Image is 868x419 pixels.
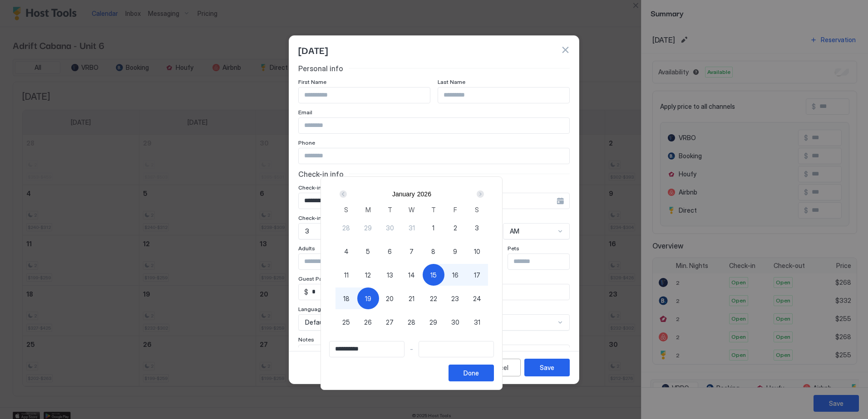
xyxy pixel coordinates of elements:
[449,365,494,381] button: Done
[409,294,414,303] span: 21
[365,294,371,303] span: 19
[392,190,415,198] button: January
[357,287,379,309] button: 19
[364,317,372,327] span: 26
[417,190,431,198] button: 2026
[335,287,357,309] button: 18
[388,247,392,256] span: 6
[452,270,459,280] span: 16
[387,270,393,280] span: 13
[344,270,349,280] span: 11
[409,205,414,214] span: W
[473,189,486,200] button: Next
[409,247,414,256] span: 7
[401,287,423,309] button: 21
[343,294,350,303] span: 18
[401,217,423,239] button: 31
[386,223,394,233] span: 30
[410,345,413,353] span: -
[431,247,435,256] span: 8
[330,341,404,357] input: Input Field
[335,264,357,286] button: 11
[423,217,444,239] button: 1
[474,317,480,327] span: 31
[464,368,479,378] div: Done
[444,264,466,286] button: 16
[430,270,437,280] span: 15
[423,287,444,309] button: 22
[379,311,401,333] button: 27
[364,223,372,233] span: 29
[379,264,401,286] button: 13
[475,205,479,214] span: S
[342,317,350,327] span: 25
[335,311,357,333] button: 25
[344,247,349,256] span: 4
[335,217,357,239] button: 28
[344,205,348,214] span: S
[431,205,436,214] span: T
[423,264,444,286] button: 15
[365,270,371,280] span: 12
[386,294,394,303] span: 20
[366,247,370,256] span: 5
[419,341,493,357] input: Input Field
[388,205,392,214] span: T
[444,217,466,239] button: 2
[453,247,457,256] span: 9
[474,247,480,256] span: 10
[423,311,444,333] button: 29
[466,217,488,239] button: 3
[473,294,481,303] span: 24
[474,270,480,280] span: 17
[401,264,423,286] button: 14
[444,287,466,309] button: 23
[432,223,434,233] span: 1
[401,311,423,333] button: 28
[379,287,401,309] button: 20
[401,240,423,262] button: 7
[365,205,371,214] span: M
[444,311,466,333] button: 30
[357,264,379,286] button: 12
[466,264,488,286] button: 17
[408,317,415,327] span: 28
[379,217,401,239] button: 30
[408,270,415,280] span: 14
[444,240,466,262] button: 9
[454,223,457,233] span: 2
[466,287,488,309] button: 24
[338,189,350,200] button: Prev
[423,240,444,262] button: 8
[357,217,379,239] button: 29
[430,294,437,303] span: 22
[454,205,457,214] span: F
[451,317,459,327] span: 30
[357,240,379,262] button: 5
[451,294,459,303] span: 23
[429,317,437,327] span: 29
[466,240,488,262] button: 10
[379,240,401,262] button: 6
[386,317,394,327] span: 27
[475,223,479,233] span: 3
[342,223,350,233] span: 28
[335,240,357,262] button: 4
[357,311,379,333] button: 26
[409,223,415,233] span: 31
[466,311,488,333] button: 31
